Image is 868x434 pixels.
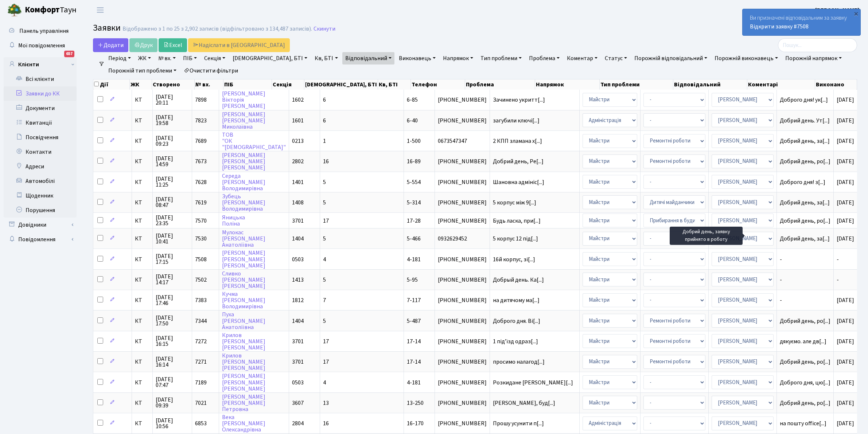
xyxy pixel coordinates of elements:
[407,137,421,145] span: 1-500
[837,399,854,407] span: [DATE]
[407,157,421,165] span: 16-89
[780,297,830,303] span: -
[159,38,187,52] a: Excel
[780,117,830,125] span: Добрий день. Ут[...]
[493,317,540,325] span: Доброго дня. Ві[...]
[222,249,265,270] a: [PERSON_NAME][PERSON_NAME][PERSON_NAME]
[743,9,860,35] div: Ви призначені відповідальним за заявку
[837,255,839,263] span: -
[323,137,326,145] span: 1
[815,79,857,90] th: Виконано
[156,376,189,388] span: [DATE] 07:47
[750,23,809,31] a: Відкрити заявку #7508
[195,399,207,407] span: 7021
[673,79,747,90] th: Відповідальний
[135,200,149,206] span: КТ
[438,277,487,283] span: [PHONE_NUMBER]
[323,255,326,263] span: 4
[222,151,265,172] a: [PERSON_NAME][PERSON_NAME][PERSON_NAME]
[4,232,77,247] a: Повідомлення
[564,52,600,64] a: Коментар
[135,339,149,344] span: КТ
[135,159,149,164] span: КТ
[156,196,189,208] span: [DATE] 08:47
[222,290,265,310] a: Кучма[PERSON_NAME]Володимирівна
[780,235,830,243] span: Добрий день, за[...]
[780,217,830,225] span: Добрий день, ро[...]
[222,352,265,372] a: Крилов[PERSON_NAME][PERSON_NAME]
[135,179,149,185] span: КТ
[292,178,304,186] span: 1401
[292,399,304,407] span: 3607
[323,157,329,165] span: 16
[135,257,149,262] span: КТ
[4,57,77,72] a: Клієнти
[780,137,830,145] span: Добрий день, за[...]
[438,421,487,426] span: [PHONE_NUMBER]
[292,419,304,427] span: 2804
[438,200,487,206] span: [PHONE_NUMBER]
[4,203,77,218] a: Порушення
[135,236,149,242] span: КТ
[7,3,22,17] img: logo.png
[135,52,154,64] a: ЖК
[837,235,854,243] span: [DATE]
[407,235,421,243] span: 5-466
[156,156,189,167] span: [DATE] 14:59
[156,418,189,429] span: [DATE] 10:56
[747,79,815,90] th: Коментарі
[323,117,326,125] span: 6
[493,137,542,145] span: 2 КПП зламана х[...]
[4,218,77,232] a: Довідники
[323,358,329,366] span: 17
[780,199,830,207] span: Добрий день, за[...]
[815,6,859,14] b: [PERSON_NAME]
[312,52,340,64] a: Кв, БТІ
[438,400,487,406] span: [PHONE_NUMBER]
[493,399,555,407] span: [PERSON_NAME], буд[...]
[493,358,545,366] span: просимо налагод[...]
[195,235,207,243] span: 7530
[438,297,487,303] span: [PHONE_NUMBER]
[465,79,535,90] th: Проблема
[156,274,189,285] span: [DATE] 14:17
[407,358,421,366] span: 17-14
[407,217,421,225] span: 17-28
[195,178,207,186] span: 7628
[526,52,563,64] a: Проблема
[780,96,828,104] span: Доброго дня! ук[...]
[670,227,743,245] div: Добрий день, заявку прийнято в роботу
[292,199,304,207] span: 1408
[837,96,854,104] span: [DATE]
[438,257,487,262] span: [PHONE_NUMBER]
[156,315,189,327] span: [DATE] 17:50
[438,359,487,365] span: [PHONE_NUMBER]
[105,64,179,77] a: Порожній тип проблеми
[222,311,265,331] a: Пуха[PERSON_NAME]Анатоліївна
[438,159,487,164] span: [PHONE_NUMBER]
[493,337,538,345] span: 1 підʼїзд одраз[...]
[493,199,536,207] span: 5 корпус між 9[...]
[135,421,149,426] span: КТ
[222,393,265,413] a: [PERSON_NAME][PERSON_NAME]Петровна
[602,52,630,64] a: Статус
[407,337,421,345] span: 17-14
[222,131,286,151] a: ТОВ"ОК"[DEMOGRAPHIC_DATA]"
[130,79,152,90] th: ЖК
[222,228,265,249] a: Мулокас[PERSON_NAME]Анатоліївна
[25,4,60,16] b: Комфорт
[323,419,329,427] span: 16
[181,64,241,77] a: Очистити фільтри
[438,118,487,124] span: [PHONE_NUMBER]
[407,296,421,304] span: 7-117
[156,356,189,368] span: [DATE] 16:14
[292,276,304,284] span: 1413
[156,294,189,306] span: [DATE] 17:46
[535,79,600,90] th: Напрямок
[323,276,326,284] span: 5
[780,358,830,366] span: Добрий день, ро[...]
[837,157,854,165] span: [DATE]
[292,117,304,125] span: 1601
[837,337,854,345] span: [DATE]
[222,331,265,352] a: Крилов[PERSON_NAME][PERSON_NAME]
